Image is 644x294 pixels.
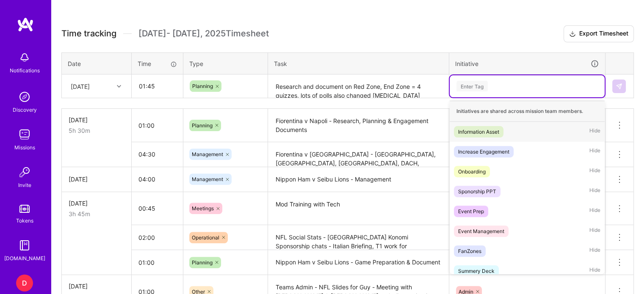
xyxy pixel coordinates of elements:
textarea: NFL Social Stats - [GEOGRAPHIC_DATA] Konomi Sponsorship chats - Italian Briefing, T1 work for [PE... [269,226,448,249]
input: HH:MM [132,226,183,249]
div: Information Asset [458,127,499,136]
span: Planning [192,259,213,266]
span: Hide [589,225,600,237]
span: Planning [192,122,213,129]
div: Invite [18,181,31,190]
div: Increase Engagement [458,147,509,156]
textarea: Fiorentina v Napoli - Research, Planning & Engagement Documents [269,110,448,141]
span: Management [192,151,223,157]
div: [DATE] [71,82,90,91]
div: Onboarding [458,167,486,176]
button: Export Timesheet [564,25,634,42]
th: Task [268,52,449,74]
div: Initiatives are shared across mission team members. [450,101,605,122]
input: HH:MM [132,143,183,165]
span: Hide [589,126,600,137]
div: [DATE] [69,175,124,184]
div: 5h 30m [69,126,124,135]
input: HH:MM [132,75,182,97]
span: Time tracking [61,28,116,39]
textarea: Nippon Ham v Seibu Lions - Management [269,168,448,191]
a: D [14,275,35,291]
img: tokens [19,205,30,213]
span: Meetings [192,205,214,212]
i: icon Chevron [117,84,121,88]
img: guide book [16,237,33,254]
img: Submit [616,83,622,90]
div: 3h 45m [69,209,124,218]
div: Summery Deck [458,267,495,275]
th: Type [183,52,268,74]
div: Event Management [458,227,504,236]
span: Hide [589,265,600,277]
input: HH:MM [132,197,183,220]
div: Sponorship PPT [458,187,496,196]
div: [DATE] [69,282,124,291]
span: Hide [589,146,600,157]
img: discovery [16,88,33,105]
img: Invite [16,164,33,181]
div: Tokens [16,216,33,225]
span: Hide [589,206,600,217]
div: Missions [14,143,35,152]
textarea: Fiorentina v [GEOGRAPHIC_DATA] - [GEOGRAPHIC_DATA], [GEOGRAPHIC_DATA], [GEOGRAPHIC_DATA], DACH, [... [269,143,448,166]
textarea: Research and document on Red Zone, End Zone = 4 quizzes, lots of polls also changed [MEDICAL_DATA... [269,75,448,98]
div: FanZones [458,247,481,256]
div: Enter Tag [456,80,488,93]
div: Discovery [13,105,37,114]
img: bell [16,49,33,66]
span: [DATE] - [DATE] , 2025 Timesheet [138,28,269,39]
span: Hide [589,166,600,177]
span: Hide [589,245,600,257]
span: Operational [192,234,219,241]
span: Management [192,176,223,182]
i: icon Download [569,30,576,38]
img: logo [17,17,34,32]
div: Time [138,59,177,68]
div: Notifications [10,66,40,75]
input: HH:MM [132,114,183,137]
span: Planning [192,83,213,89]
div: [DOMAIN_NAME] [4,254,45,263]
textarea: Mod Training with Tech [269,193,448,225]
span: Hide [589,186,600,197]
div: [DATE] [69,115,124,124]
input: HH:MM [132,168,183,190]
div: [DATE] [69,199,124,208]
textarea: Nippon Ham v Seibu Lions - Game Preparation & Document [269,251,448,274]
th: Date [62,52,132,74]
div: Event Prep [458,207,484,216]
img: teamwork [16,126,33,143]
div: D [16,275,33,291]
input: HH:MM [132,251,183,274]
div: Initiative [455,59,599,69]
